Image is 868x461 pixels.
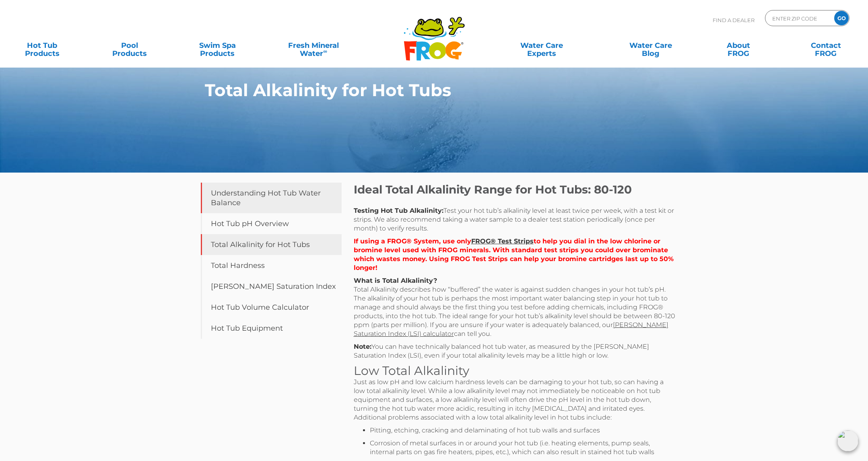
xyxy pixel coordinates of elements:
[834,11,849,25] input: GO
[354,378,676,422] p: Just as low pH and low calcium hardness levels can be damaging to your hot tub, so can having a l...
[370,439,676,457] li: Corrosion of metal surfaces in or around your hot tub (i.e. heating elements, pump seals, interna...
[354,364,676,378] h3: Low Total Alkalinity
[354,183,676,196] h2: Ideal Total Alkalinity Range for Hot Tubs: 80-120
[354,276,676,338] p: Total Alkalinity describes how “buffered” the water is against sudden changes in your hot tub’s p...
[354,342,676,360] p: You can have technically balanced hot tub water, as measured by the [PERSON_NAME] Saturation Inde...
[837,430,858,451] img: openIcon
[792,37,860,54] a: ContactFROG
[201,297,342,318] a: Hot Tub Volume Calculator
[370,426,676,435] li: Pitting, etching, cracking and delaminating of hot tub walls and surfaces
[201,276,342,297] a: [PERSON_NAME] Saturation Index
[471,237,534,245] a: FROG® Test Strips
[323,48,327,54] sup: ∞
[354,277,437,284] strong: What is Total Alkalinity?
[201,234,342,255] a: Total Alkalinity for Hot Tubs
[354,343,371,350] strong: Note:
[205,80,627,100] h1: Total Alkalinity for Hot Tubs
[201,183,342,213] a: Understanding Hot Tub Water Balance
[616,37,685,54] a: Water CareBlog
[183,37,252,54] a: Swim SpaProducts
[704,37,772,54] a: AboutFROG
[271,37,356,54] a: Fresh MineralWater∞
[201,255,342,276] a: Total Hardness
[354,206,676,233] p: Test your hot tub’s alkalinity level at least twice per week, with a test kit or strips. We also ...
[96,37,164,54] a: PoolProducts
[201,318,342,339] a: Hot Tub Equipment
[8,37,76,54] a: Hot TubProducts
[354,237,674,272] strong: If using a FROG® System, use only to help you dial in the low chlorine or bromine level used with...
[713,10,755,30] p: Find A Dealer
[201,213,342,234] a: Hot Tub pH Overview
[771,12,826,24] input: Zip Code Form
[354,207,443,214] strong: Testing Hot Tub Alkalinity:
[487,37,597,54] a: Water CareExperts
